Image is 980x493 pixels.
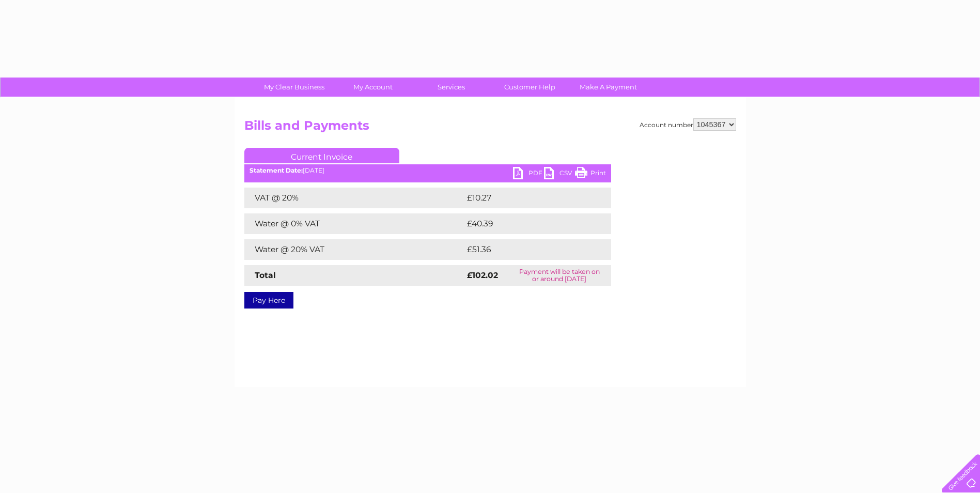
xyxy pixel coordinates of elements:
[467,270,498,280] strong: £102.02
[255,270,276,280] strong: Total
[464,213,590,234] td: £40.39
[409,78,494,97] a: Services
[464,188,589,208] td: £10.27
[244,167,611,174] div: [DATE]
[244,292,293,309] a: Pay Here
[487,78,572,97] a: Customer Help
[244,148,399,163] a: Current Invoice
[330,78,415,97] a: My Account
[508,265,611,286] td: Payment will be taken on or around [DATE]
[250,166,303,174] b: Statement Date:
[244,213,464,234] td: Water @ 0% VAT
[513,167,544,182] a: PDF
[640,118,736,131] div: Account number
[544,167,575,182] a: CSV
[566,78,651,97] a: Make A Payment
[244,188,464,208] td: VAT @ 20%
[575,167,606,182] a: Print
[244,118,736,138] h2: Bills and Payments
[252,78,337,97] a: My Clear Business
[244,239,464,260] td: Water @ 20% VAT
[464,239,589,260] td: £51.36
